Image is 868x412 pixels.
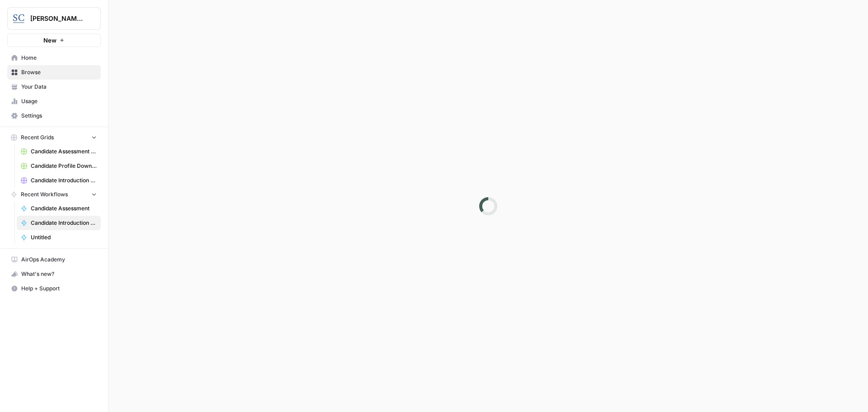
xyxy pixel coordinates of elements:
[7,281,101,296] button: Help + Support
[21,97,97,105] span: Usage
[31,233,97,242] span: Untitled
[7,131,101,144] button: Recent Grids
[7,188,101,201] button: Recent Workflows
[7,51,101,65] a: Home
[31,176,97,185] span: Candidate Introduction Download Sheet
[21,54,97,62] span: Home
[7,94,101,109] a: Usage
[21,133,54,142] span: Recent Grids
[31,147,97,156] span: Candidate Assessment Download Sheet
[7,7,101,30] button: Workspace: Stanton Chase Nashville
[10,10,27,27] img: Stanton Chase Nashville Logo
[21,83,97,91] span: Your Data
[7,109,101,123] a: Settings
[30,14,85,23] span: [PERSON_NAME] [GEOGRAPHIC_DATA]
[31,204,97,213] span: Candidate Assessment
[17,230,101,245] a: Untitled
[31,219,97,227] span: Candidate Introduction and Profile
[21,68,97,76] span: Browse
[17,144,101,159] a: Candidate Assessment Download Sheet
[17,201,101,216] a: Candidate Assessment
[7,252,101,267] a: AirOps Academy
[17,159,101,173] a: Candidate Profile Download Sheet
[17,173,101,188] a: Candidate Introduction Download Sheet
[21,284,97,293] span: Help + Support
[17,216,101,230] a: Candidate Introduction and Profile
[21,112,97,120] span: Settings
[7,65,101,80] a: Browse
[7,267,101,281] button: What's new?
[7,80,101,94] a: Your Data
[43,36,57,45] span: New
[21,256,97,264] span: AirOps Academy
[31,162,97,170] span: Candidate Profile Download Sheet
[7,33,101,47] button: New
[8,267,100,281] div: What's new?
[21,190,68,199] span: Recent Workflows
